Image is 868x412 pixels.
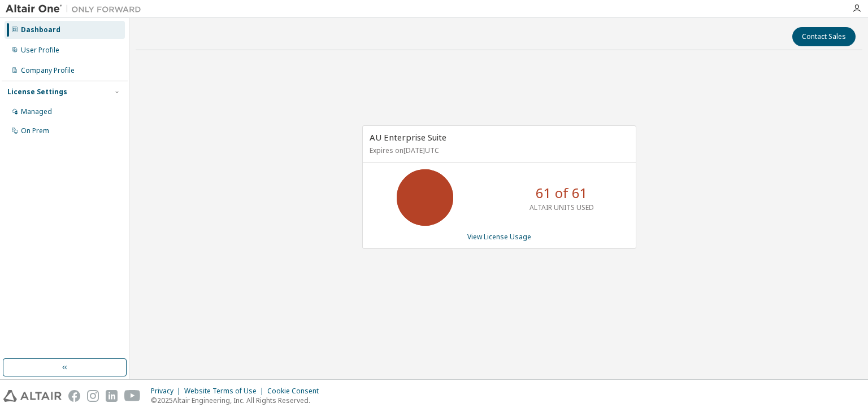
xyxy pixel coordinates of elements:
img: linkedin.svg [106,390,118,402]
div: Managed [21,107,52,116]
button: Contact Sales [792,27,856,46]
img: youtube.svg [124,390,141,402]
div: Cookie Consent [267,387,325,396]
div: Dashboard [21,25,60,34]
p: Expires on [DATE] UTC [370,146,626,155]
p: 61 of 61 [536,183,588,203]
img: instagram.svg [87,390,99,402]
p: ALTAIR UNITS USED [530,203,594,212]
img: altair_logo.svg [3,390,62,402]
img: Altair One [6,3,147,15]
a: View License Usage [467,232,531,242]
p: © 2025 Altair Engineering, Inc. All Rights Reserved. [151,396,325,405]
div: Company Profile [21,66,75,75]
div: Privacy [151,387,184,396]
div: User Profile [21,46,59,55]
div: Website Terms of Use [184,387,267,396]
span: AU Enterprise Suite [370,132,446,143]
div: License Settings [7,87,67,97]
img: facebook.svg [68,390,80,402]
div: On Prem [21,126,49,135]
